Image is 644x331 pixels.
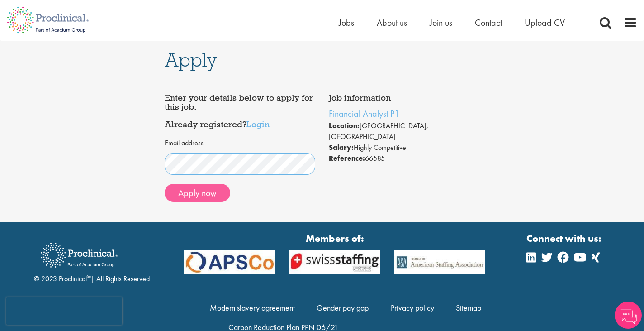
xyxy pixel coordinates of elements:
label: Email address [165,138,204,149]
strong: Connect with us: [526,231,603,245]
a: Gender pay gap [317,302,369,313]
strong: Members of: [184,231,486,245]
img: Proclinical Recruitment [34,236,124,274]
li: Highly Competitive [329,142,480,153]
strong: Salary: [329,143,354,152]
strong: Location: [329,121,360,130]
span: Apply [165,48,217,72]
a: Jobs [339,17,354,29]
a: Privacy policy [391,302,434,313]
div: © 2023 Proclinical | All Rights Reserved [34,236,150,284]
img: APSCo [282,250,387,274]
iframe: reCAPTCHA [6,297,122,325]
li: [GEOGRAPHIC_DATA], [GEOGRAPHIC_DATA] [329,120,480,142]
strong: Reference: [329,154,365,163]
a: About us [377,17,407,29]
a: Contact [475,17,502,29]
a: Sitemap [456,302,481,313]
li: 66585 [329,153,480,164]
img: Chatbot [615,302,642,329]
img: APSCo [177,250,282,274]
sup: ® [87,273,91,280]
h4: Enter your details below to apply for this job. Already registered? [165,93,316,129]
img: APSCo [387,250,492,274]
a: Modern slavery agreement [210,302,295,313]
a: Login [246,119,270,130]
button: Apply now [165,184,230,202]
a: Financial Analyst P1 [329,108,399,120]
a: Join us [430,17,452,29]
a: Upload CV [525,17,565,29]
h4: Job information [329,93,480,102]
